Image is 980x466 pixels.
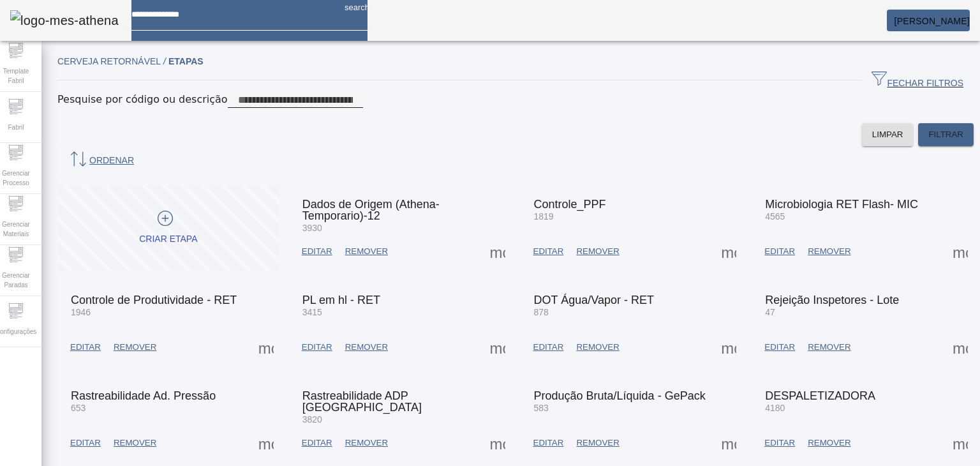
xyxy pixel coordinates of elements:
[57,185,279,271] button: CRIAR ETAPA
[765,306,899,319] mat-card-subtitle: 47
[302,437,332,449] span: EDITAR
[71,294,237,306] mat-card-title: Controle de Produtividade - RET
[302,199,498,222] mat-card-title: Dados de Origem (Athena-Temporario)-12
[345,437,388,449] span: REMOVER
[949,240,972,263] button: Mais
[576,437,619,449] span: REMOVER
[533,341,564,354] span: EDITAR
[765,390,875,402] mat-card-title: DESPALETIZADORA
[764,341,795,354] span: EDITAR
[302,245,332,258] span: EDITAR
[758,240,801,263] button: EDITAR
[949,336,972,359] button: Mais
[801,336,857,359] button: REMOVER
[527,432,570,455] button: EDITAR
[4,119,27,136] span: Fabril
[862,123,914,146] button: LIMPAR
[801,240,857,263] button: REMOVER
[339,432,394,455] button: REMOVER
[534,199,606,210] mat-card-title: Controle_PPF
[717,240,740,263] button: Mais
[872,71,963,90] span: FECHAR FILTROS
[339,240,394,263] button: REMOVER
[808,245,850,258] span: REMOVER
[861,69,974,92] button: FECHAR FILTROS
[107,336,163,359] button: REMOVER
[758,336,801,359] button: EDITAR
[527,336,570,359] button: EDITAR
[255,432,278,455] button: Mais
[71,390,216,402] mat-card-title: Rastreabilidade Ad. Pressão
[765,210,918,223] mat-card-subtitle: 4565
[10,10,119,31] img: logo-mes-athena
[533,245,564,258] span: EDITAR
[339,336,394,359] button: REMOVER
[801,432,857,455] button: REMOVER
[139,233,197,246] div: CRIAR ETAPA
[570,432,625,455] button: REMOVER
[345,245,388,258] span: REMOVER
[295,240,339,263] button: EDITAR
[764,245,795,258] span: EDITAR
[302,390,498,413] mat-card-title: Rastreabilidade ADP [GEOGRAPHIC_DATA]
[764,437,795,449] span: EDITAR
[570,336,625,359] button: REMOVER
[295,432,339,455] button: EDITAR
[163,56,166,66] em: /
[872,128,903,141] span: LIMPAR
[486,432,509,455] button: Mais
[302,306,380,319] mat-card-subtitle: 3415
[765,199,918,210] mat-card-title: Microbiologia RET Flash- MIC
[64,432,107,455] button: EDITAR
[486,240,509,263] button: Mais
[295,336,339,359] button: EDITAR
[68,151,134,170] span: ORDENAR
[57,93,228,105] mat-label: Pesquise por código ou descrição
[808,437,850,449] span: REMOVER
[534,402,706,415] mat-card-subtitle: 583
[534,210,606,223] mat-card-subtitle: 1819
[486,336,509,359] button: Mais
[534,294,654,306] mat-card-title: DOT Água/Vapor - RET
[570,240,625,263] button: REMOVER
[302,294,380,306] mat-card-title: PL em hl - RET
[918,123,974,146] button: FILTRAR
[70,341,101,354] span: EDITAR
[64,336,107,359] button: EDITAR
[576,245,619,258] span: REMOVER
[71,306,237,319] mat-card-subtitle: 1946
[534,390,706,402] mat-card-title: Produção Bruta/Líquida - GePack
[534,306,654,319] mat-card-subtitle: 878
[949,432,972,455] button: Mais
[576,341,619,354] span: REMOVER
[114,437,156,449] span: REMOVER
[527,240,570,263] button: EDITAR
[895,16,970,26] span: [PERSON_NAME]
[70,437,101,449] span: EDITAR
[345,341,388,354] span: REMOVER
[114,341,156,354] span: REMOVER
[255,336,278,359] button: Mais
[533,437,564,449] span: EDITAR
[765,294,899,306] mat-card-title: Rejeição Inspetores - Lote
[107,432,163,455] button: REMOVER
[302,341,332,354] span: EDITAR
[71,402,216,415] mat-card-subtitle: 653
[758,432,801,455] button: EDITAR
[808,341,850,354] span: REMOVER
[57,146,144,176] button: ORDENAR
[928,128,963,141] span: FILTRAR
[57,56,168,66] span: Cerveja Retornável
[168,56,204,66] span: Etapas
[765,402,875,415] mat-card-subtitle: 4180
[717,432,740,455] button: Mais
[717,336,740,359] button: Mais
